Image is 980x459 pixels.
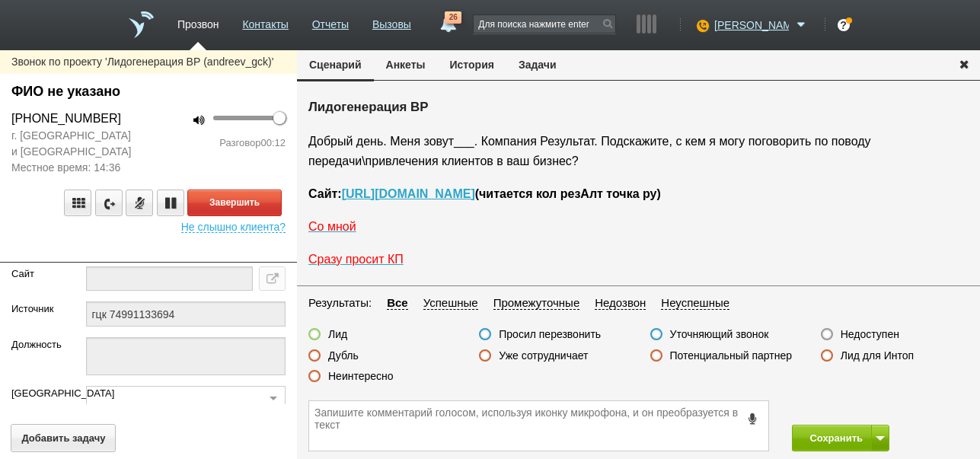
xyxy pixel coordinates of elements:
[11,81,286,102] div: ФИО не указано
[387,296,408,310] span: Все
[374,50,438,79] button: Анкеты
[308,187,661,200] span: Сайт: (читается кол резАлт точка ру)
[308,253,404,266] a: Сразу просит КП
[308,135,871,167] span: Добрый день. Меня зовут___. Компания Результат. Подскажите, с кем я могу поговорить по поводу пер...
[661,296,729,310] span: Неуспешные
[434,11,461,30] a: 26
[308,294,379,312] li: Результаты:
[308,98,969,116] h5: Лидогенерация ВР
[499,327,601,341] label: Просил перезвонить
[187,190,282,216] button: Завершить
[841,327,899,341] label: Недоступен
[11,160,137,176] span: Местное время: 14:36
[11,110,137,128] div: [PHONE_NUMBER]
[11,266,63,282] label: Сайт
[328,327,347,341] label: Лид
[841,349,914,362] label: Лид для Интоп
[423,296,478,310] span: Успешные
[260,137,286,148] span: 00:12
[177,11,219,33] a: Прозвон
[493,296,580,310] span: Промежуточные
[328,349,359,362] label: Дубль
[342,187,475,200] a: [URL][DOMAIN_NAME]
[11,424,116,452] button: Добавить задачу
[11,337,63,352] label: Должность
[11,386,63,401] label: [GEOGRAPHIC_DATA]
[242,11,288,33] a: Контакты
[181,216,286,233] span: Не слышно клиента?
[838,19,850,31] div: ?
[474,15,615,33] input: Для поиска нажмите enter
[160,135,286,151] div: Разговор
[445,11,461,24] span: 26
[312,11,349,33] a: Отчеты
[438,50,506,79] button: История
[297,50,374,81] button: Сценарий
[714,18,789,33] span: [PERSON_NAME]
[670,349,792,362] label: Потенциальный партнер
[714,16,809,31] a: [PERSON_NAME]
[506,50,569,79] button: Задачи
[670,327,769,341] label: Уточняющий звонок
[499,349,588,362] label: Уже сотрудничает
[792,425,872,451] button: Сохранить
[11,128,137,160] span: г. [GEOGRAPHIC_DATA] и [GEOGRAPHIC_DATA]
[129,11,154,38] a: На главную
[308,220,356,233] a: Со мной
[11,301,63,317] label: Источник
[372,11,411,33] a: Вызовы
[595,296,646,310] span: Недозвон
[308,253,404,266] span: Сразу просит КП
[328,369,394,383] label: Неинтересно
